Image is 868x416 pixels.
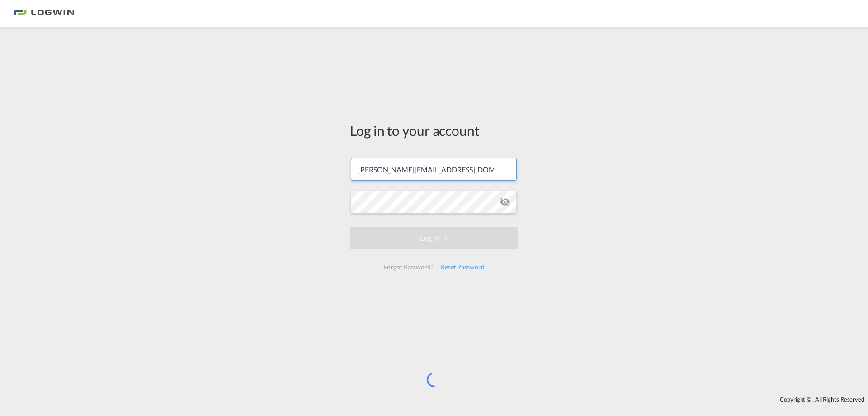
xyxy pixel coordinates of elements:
[437,259,488,275] div: Reset Password
[350,121,518,140] div: Log in to your account
[351,158,517,181] input: Enter email/phone number
[14,4,75,24] img: bc73a0e0d8c111efacd525e4c8ad7d32.png
[500,196,510,207] md-icon: icon-eye-off
[380,259,437,275] div: Forgot Password?
[350,227,518,249] button: LOGIN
